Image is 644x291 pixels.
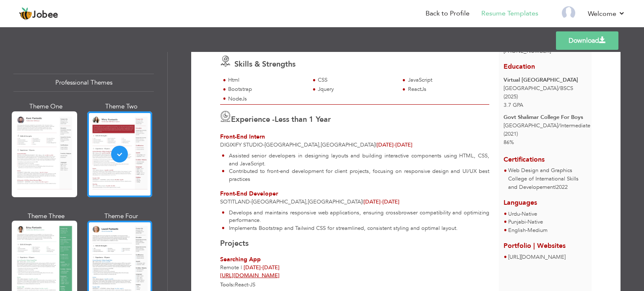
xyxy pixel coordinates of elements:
span: Languages [504,192,537,208]
span: Front-End Developer [220,190,278,198]
div: Jquery [318,85,395,93]
div: Html [228,76,305,84]
a: Back to Profile [426,9,470,18]
span: [GEOGRAPHIC_DATA] Intermediate [504,122,590,129]
p: College of International Skills and Developement 2022 [508,175,587,192]
span: [GEOGRAPHIC_DATA] [252,198,306,206]
span: | [555,183,556,191]
span: , [306,198,308,206]
a: Welcome [588,9,625,19]
span: | [362,198,364,206]
a: [URL][DOMAIN_NAME] [220,272,280,279]
span: / [558,122,560,129]
li: Native [508,210,537,219]
span: DIGIXIFY STUDIO [220,141,263,149]
span: - [526,218,527,226]
span: Education [504,62,535,71]
span: [PHONE_NUMBER] [504,47,551,55]
div: Virtual [GEOGRAPHIC_DATA] [504,76,587,84]
div: Theme Three [13,212,79,221]
span: , [319,141,321,149]
span: Skills & Strengths [234,59,296,70]
img: jobee.io [19,7,32,21]
a: Jobee [19,7,58,21]
span: [GEOGRAPHIC_DATA] [308,198,362,206]
span: / [558,85,560,92]
span: - [381,198,382,206]
span: - [261,264,262,271]
li: Assisted senior developers in designing layouts and building interactive components using HTML, C... [222,152,489,167]
span: Remote [220,264,239,271]
span: [DATE] [DATE] [244,264,280,271]
li: Develops and maintains responsive web applications, ensuring crossbrowser compatibility and optim... [222,209,489,224]
div: Theme One [13,102,79,111]
span: 86% [504,139,514,146]
a: Download [556,31,618,50]
span: Searching App [220,255,261,263]
a: [URL][DOMAIN_NAME] [508,253,566,261]
span: Projects [220,238,249,249]
span: - [394,141,395,149]
div: JavaScript [408,76,485,84]
li: Contributed to front-end development for client projects, focusing on responsive design and UI/UX... [222,167,489,183]
span: Jobee [32,10,58,20]
div: Theme Four [89,212,154,221]
li: Native [508,218,548,227]
label: Less than 1 Year [275,114,331,125]
span: Punjabi [508,218,526,226]
span: (2021) [504,130,518,138]
span: Front-End Intern [220,133,265,141]
div: Theme Two [89,102,154,111]
span: [DATE] [377,141,413,149]
div: Professional Themes [13,74,154,92]
span: - [263,141,265,149]
span: [DATE] [364,198,382,206]
span: | [375,141,377,149]
a: Resume Templates [481,9,538,18]
span: | [241,264,242,271]
li: Medium [508,227,548,235]
span: Tools: [220,281,235,288]
div: ReactJs [408,85,485,93]
div: CSS [318,76,395,84]
span: Certifications [504,149,545,165]
span: [GEOGRAPHIC_DATA] [321,141,375,149]
span: - [520,210,522,218]
div: Bootstrap [228,85,305,93]
span: (2025) [504,93,518,100]
span: 3.7 GPA [504,101,523,109]
span: React-JS [235,281,255,288]
span: [DATE] [364,198,400,206]
span: Experience - [231,114,275,125]
span: - [250,198,252,206]
span: English [508,227,526,234]
span: Web Design and Graphics [508,167,572,174]
span: [DATE] [377,141,395,149]
span: SOTITLAND [220,198,250,206]
img: Profile Img [562,6,575,20]
span: - [526,227,527,234]
div: NodeJs [228,95,305,103]
span: Portfolio | Websites [504,241,566,250]
span: [GEOGRAPHIC_DATA] BSCS [504,85,573,92]
span: [GEOGRAPHIC_DATA] [265,141,319,149]
span: Urdu [508,210,520,218]
div: Govt Shalimar College For Boys [504,113,587,121]
li: Implements Bootstrap and Tailwind CSS for streamlined, consistent styling and optimal layout. [222,224,489,232]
